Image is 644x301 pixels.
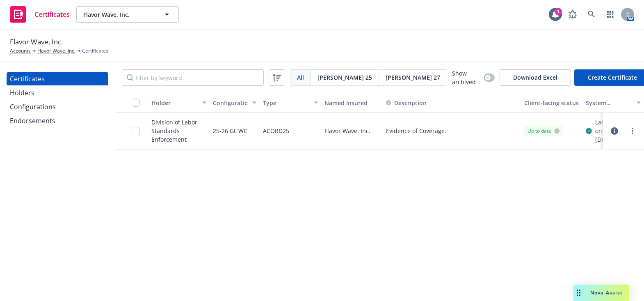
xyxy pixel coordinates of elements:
a: Endorsements [7,114,108,127]
span: Show archived [452,69,480,86]
a: Configurations [7,100,108,113]
button: Nova Assist [573,285,629,301]
div: Holder [151,99,197,107]
div: Named Insured [324,99,379,107]
input: Filter by keyword [122,69,264,86]
span: Nova Assist [590,289,623,296]
a: Certificates [7,72,108,85]
div: Configurations [10,100,56,113]
span: All [297,73,304,82]
button: System certificate last generated [582,93,644,113]
span: [PERSON_NAME] 25 [317,73,372,82]
div: Endorsements [10,114,55,127]
a: Certificates [7,3,73,26]
span: [PERSON_NAME] 27 [386,73,440,82]
span: Certificates [82,47,108,55]
div: Client-facing status [524,99,579,107]
div: System certificate last generated [586,99,632,107]
button: Description [386,99,427,107]
span: Flavor Wave, Inc. [10,37,63,47]
a: Switch app [602,6,619,23]
a: Flavor Wave, Inc. [37,47,75,55]
button: Download Excel [500,69,571,86]
div: [DATE] 2:46 PM [595,135,641,144]
button: Flavor Wave, Inc. [76,6,179,23]
div: Holders [10,86,34,99]
button: Holder [148,93,210,113]
button: Type [260,93,321,113]
div: Division of Labor Standards Enforcement [151,118,206,144]
button: Client-facing status [521,93,582,113]
span: Certificates [34,11,70,18]
button: Configuration [210,93,260,113]
a: Accounts [10,47,31,55]
a: more [628,126,637,136]
div: 1 [555,8,562,15]
div: Up to date [528,127,560,135]
button: Evidence of Coverage. [386,126,446,135]
div: 25-26 GL WC [213,117,247,144]
div: Last generated on [595,118,641,135]
div: Certificates [10,72,45,85]
div: Drag to move [573,285,584,301]
input: Toggle Row Selected [132,127,140,135]
a: Report a Bug [564,6,581,23]
div: Flavor Wave, Inc. [321,113,383,149]
span: Flavor Wave, Inc. [83,10,154,19]
a: Search [583,6,600,23]
input: Select all [132,99,140,107]
div: ACORD25 [263,117,289,144]
button: Named Insured [321,93,383,113]
div: Type [263,99,309,107]
a: Holders [7,86,108,99]
div: Configuration [213,99,247,107]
